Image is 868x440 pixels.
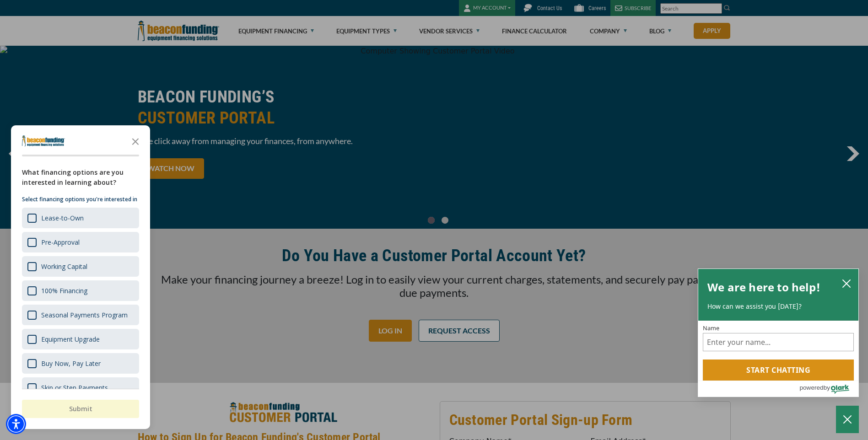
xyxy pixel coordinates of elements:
[22,195,139,204] p: Select financing options you're interested in
[703,325,854,331] label: Name
[41,238,80,247] div: Pre-Approval
[22,167,139,188] div: What financing options are you interested in learning about?
[41,335,100,343] div: Equipment Upgrade
[799,382,823,393] span: powered
[707,278,820,296] h2: We are here to help!
[799,381,858,397] a: Powered by Olark
[41,286,87,295] div: 100% Financing
[22,377,139,398] div: Skip or Step Payments
[22,232,139,252] div: Pre-Approval
[824,382,830,393] span: by
[22,208,139,228] div: Lease-to-Own
[839,277,854,290] button: close chatbox
[836,406,859,433] button: Close Chatbox
[22,329,139,349] div: Equipment Upgrade
[22,305,139,325] div: Seasonal Payments Program
[703,333,854,351] input: Name
[41,311,128,319] div: Seasonal Payments Program
[41,262,87,271] div: Working Capital
[41,383,108,392] div: Skip or Step Payments
[698,268,859,397] div: olark chatbox
[707,302,849,311] p: How can we assist you [DATE]?
[41,214,84,222] div: Lease-to-Own
[126,132,145,150] button: Close the survey
[703,360,854,381] button: Start chatting
[22,400,139,418] button: Submit
[22,135,65,146] img: Company logo
[22,280,139,301] div: 100% Financing
[22,256,139,277] div: Working Capital
[11,125,150,429] div: Survey
[6,414,26,434] div: Accessibility Menu
[22,353,139,374] div: Buy Now, Pay Later
[41,359,101,368] div: Buy Now, Pay Later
